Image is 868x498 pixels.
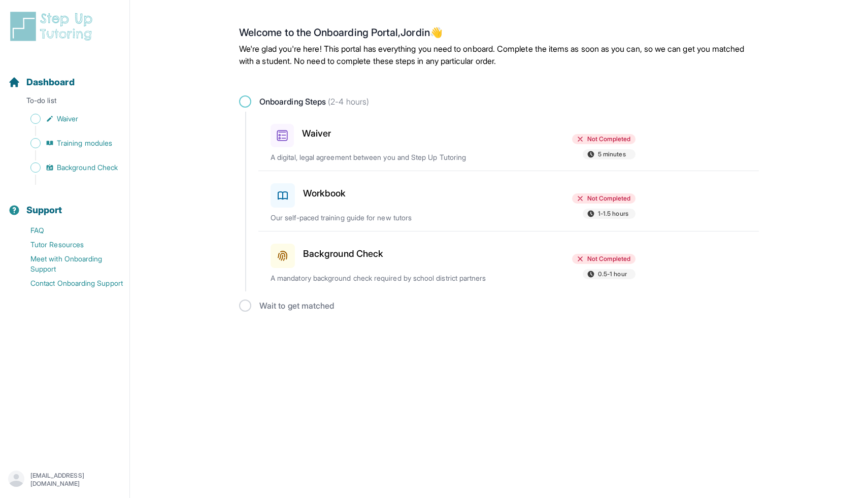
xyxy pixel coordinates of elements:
span: 0.5-1 hour [598,270,627,278]
span: 1-1.5 hours [598,210,628,218]
p: To-do list [4,95,125,110]
img: logo [8,10,98,43]
span: Waiver [57,114,78,124]
button: Support [4,187,125,221]
span: Onboarding Steps [259,95,369,108]
span: Not Completed [587,255,630,263]
a: Tutor Resources [8,238,129,252]
a: Contact Onboarding Support [8,276,129,290]
p: Our self-paced training guide for new tutors [271,213,508,223]
span: Training modules [57,138,112,148]
h3: Background Check [303,247,383,261]
a: WaiverNot Completed5 minutesA digital, legal agreement between you and Step Up Tutoring [258,112,759,171]
a: Waiver [8,112,129,126]
span: Background Check [57,162,118,173]
a: Background CheckNot Completed0.5-1 hourA mandatory background check required by school district p... [258,231,759,291]
span: 5 minutes [598,150,626,158]
a: Background Check [8,160,129,175]
p: A mandatory background check required by school district partners [271,273,508,283]
button: Dashboard [4,59,125,93]
h3: Workbook [303,186,346,201]
p: A digital, legal agreement between you and Step Up Tutoring [271,152,508,162]
p: [EMAIL_ADDRESS][DOMAIN_NAME] [30,472,121,488]
span: Support [26,203,62,217]
button: [EMAIL_ADDRESS][DOMAIN_NAME] [8,471,121,489]
h3: Waiver [302,126,331,141]
a: Training modules [8,136,129,150]
a: WorkbookNot Completed1-1.5 hoursOur self-paced training guide for new tutors [258,171,759,231]
a: FAQ [8,223,129,238]
span: Not Completed [587,135,630,143]
span: Not Completed [587,194,630,203]
span: Dashboard [26,75,75,89]
h2: Welcome to the Onboarding Portal, Jordin 👋 [239,26,759,43]
span: (2-4 hours) [326,96,369,107]
a: Meet with Onboarding Support [8,252,129,276]
p: We're glad you're here! This portal has everything you need to onboard. Complete the items as soo... [239,43,759,67]
a: Dashboard [8,75,75,89]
